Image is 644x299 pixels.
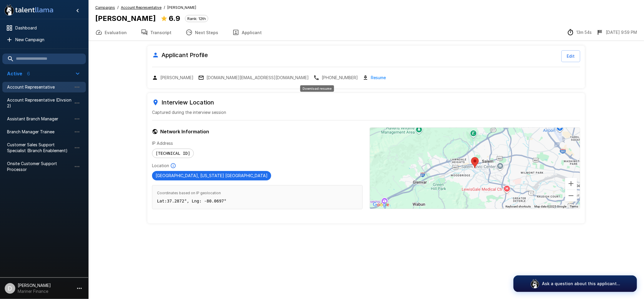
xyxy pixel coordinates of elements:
h6: Applicant Profile [152,50,208,60]
h6: Interview Location [152,98,580,107]
div: Copy phone number [313,75,358,81]
p: [PHONE_NUMBER] [322,75,358,81]
span: [PERSON_NAME] [167,5,196,11]
span: Map data ©2025 Google [534,205,566,208]
button: Next Steps [178,24,225,41]
u: Account Representative [121,5,161,10]
span: Rank: 12th [185,16,208,21]
p: [PERSON_NAME] [160,75,193,81]
div: Copy email address [198,75,309,81]
button: Evaluation [88,24,134,41]
span: [TECHNICAL_ID] [152,151,193,156]
span: [GEOGRAPHIC_DATA], [US_STATE] [GEOGRAPHIC_DATA] [152,173,271,178]
div: The time between starting and completing the interview [567,29,592,36]
button: Transcript [134,24,178,41]
p: IP Address [152,140,363,146]
button: Zoom out [565,190,577,202]
button: Edit [561,50,580,62]
div: Download resume [363,74,386,81]
button: Applicant [225,24,269,41]
b: 6.9 [169,14,180,23]
p: [DATE] 9:59 PM [606,29,637,35]
button: Zoom in [565,178,577,190]
h6: Network Information [152,127,363,136]
b: [PERSON_NAME] [95,14,156,23]
div: The date and time when the interview was completed [596,29,637,36]
p: Captured during the interview session [152,109,580,115]
u: Campaigns [95,5,115,10]
a: Open this area in Google Maps (opens a new window) [371,201,391,209]
span: / [117,5,119,11]
button: Keyboard shortcuts [505,205,531,209]
img: Google [371,201,391,209]
div: Copy name [152,75,193,81]
p: 13m 54s [576,29,592,35]
p: Lat: 37.2872 °, Lng: -80.0697 ° [157,198,358,204]
p: [DOMAIN_NAME][EMAIL_ADDRESS][DOMAIN_NAME] [206,75,309,81]
span: / [164,5,165,11]
p: Location [152,163,169,169]
a: Terms (opens in new tab) [570,205,578,208]
span: Coordinates based on IP geolocation [157,190,358,196]
a: Resume [371,74,386,81]
div: Download resume [300,85,334,92]
svg: Based on IP Address and not guaranteed to be accurate [170,163,176,169]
